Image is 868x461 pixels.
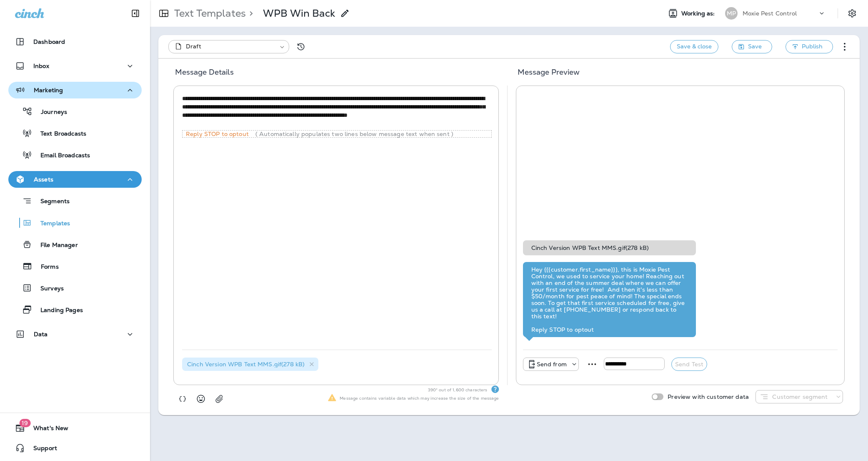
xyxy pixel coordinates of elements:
span: 19 [19,419,30,427]
div: Cinch Version WPB Text MMS.gif ( 278 kB ) [523,240,696,255]
p: Data [34,331,48,338]
p: Templates [32,220,70,228]
span: Working as: [681,10,717,17]
p: Forms [33,263,59,271]
button: Save [732,40,772,53]
div: Text Segments Text messages are billed per segment. A single segment is typically 160 characters,... [491,385,499,393]
div: Hey {{{customer.first_name}}}, this is Moxie Pest Control, we used to service your home! Reaching... [531,266,688,333]
button: 19What's New [8,420,142,436]
button: Support [8,440,142,456]
p: Assets [34,176,53,183]
button: Assets [8,171,142,188]
button: Publish [785,40,833,53]
button: Journeys [8,103,142,120]
button: Landing Pages [8,301,142,318]
p: Moxie Pest Control [743,10,797,17]
h5: Message Details [165,65,508,86]
button: Dashboard [8,33,142,50]
p: Preview with customer data [663,393,749,400]
span: Save [748,41,762,52]
p: Marketing [34,87,63,93]
p: ( Automatically populates two lines below message text when sent ) [255,131,453,137]
button: Settings [845,6,860,21]
p: Customer segment [772,393,828,400]
button: Save & close [670,40,718,53]
button: Segments [8,192,142,210]
p: Reply STOP to optout [183,131,255,137]
span: Publish [802,41,823,52]
p: Landing Pages [32,307,83,315]
p: Surveys [32,285,64,293]
button: Email Broadcasts [8,146,142,164]
span: What's New [25,425,68,435]
p: 390 * out of 1,600 characters [428,387,491,393]
p: Inbox [33,63,49,69]
p: Text Broadcasts [32,130,86,138]
button: Forms [8,257,142,275]
h5: Message Preview [508,65,853,86]
button: Inbox [8,58,142,74]
p: Text Templates [171,7,246,20]
button: Collapse Sidebar [124,5,147,22]
p: > [246,7,253,20]
button: Templates [8,214,142,232]
button: Marketing [8,82,142,98]
p: File Manager [32,242,78,249]
p: Dashboard [33,38,65,45]
div: Cinch Version WPB Text MMS.gif(278 kB) [182,358,318,371]
p: Send from [537,361,567,368]
button: View Changelog [293,38,309,55]
p: Segments [32,198,70,206]
button: File Manager [8,236,142,253]
span: Draft [186,42,201,50]
p: Journeys [33,108,67,116]
button: Text Broadcasts [8,124,142,142]
button: Data [8,326,142,343]
button: Surveys [8,279,142,297]
span: Cinch Version WPB Text MMS.gif ( 278 kB ) [187,360,305,368]
p: Message contains variable data which may increase the size of the message [336,395,499,402]
span: Support [25,445,57,455]
p: WPB Win Back [263,7,335,20]
p: Email Broadcasts [32,152,90,160]
div: MP [725,7,738,20]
